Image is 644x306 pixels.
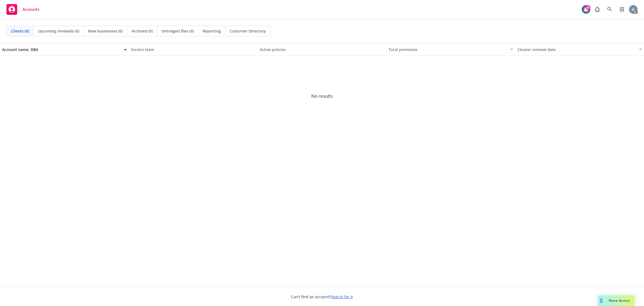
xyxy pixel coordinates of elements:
a: Switch app [617,4,627,15]
button: Nova Assist [598,295,634,306]
div: Service team [131,47,255,52]
div: 26 [586,5,590,10]
span: Untriaged files (0) [162,28,194,34]
button: Closest renewal date [515,43,644,56]
div: Drag to move [598,295,605,306]
a: Report a Bug [592,4,603,15]
div: Active policies [260,47,384,52]
button: Service team [129,43,258,56]
span: Nova Assist [609,298,630,303]
span: Customer Directory [230,28,266,34]
span: Can't find an account? [291,294,353,300]
button: Active policies [258,43,386,56]
span: New businesses (0) [88,28,123,34]
a: Search for it [331,294,353,299]
img: photo [629,5,638,14]
span: Accounts [23,7,39,12]
span: Archived (0) [131,28,153,34]
div: Account name, DBA [2,47,121,52]
button: Total premiums [386,43,515,56]
div: Closest renewal date [517,47,636,52]
a: Accounts [4,2,42,17]
div: Total premiums [389,47,507,52]
a: Search [604,4,615,15]
span: Clients (0) [11,28,29,34]
span: Upcoming renewals (0) [38,28,79,34]
span: Reporting [203,28,221,34]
